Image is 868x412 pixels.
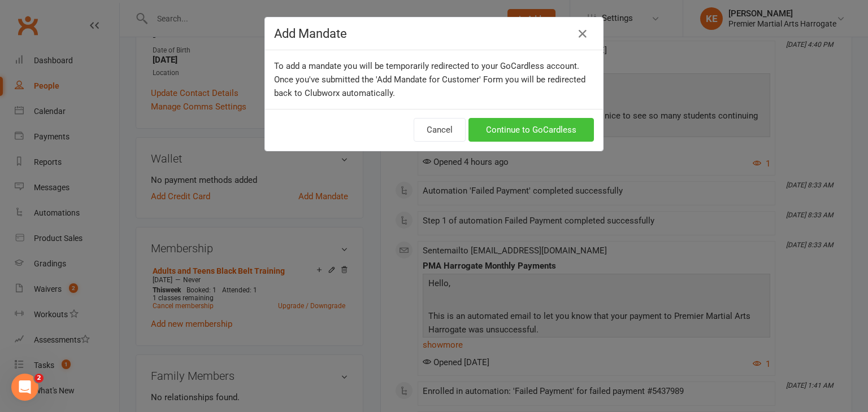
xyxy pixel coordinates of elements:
[468,118,594,142] a: Continue to GoCardless
[34,374,44,383] span: 2
[574,25,592,43] button: Close
[414,118,466,142] button: Cancel
[274,27,594,41] h4: Add Mandate
[265,50,603,109] div: To add a mandate you will be temporarily redirected to your GoCardless account. Once you've submi...
[11,374,38,401] iframe: Intercom live chat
